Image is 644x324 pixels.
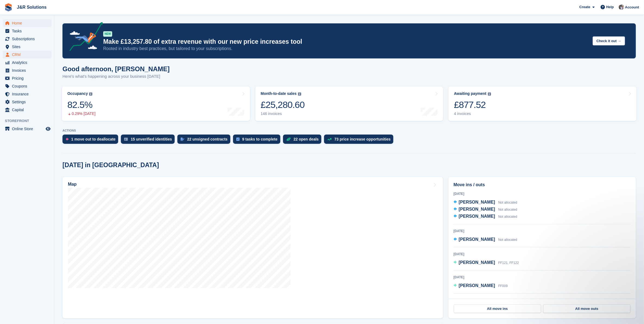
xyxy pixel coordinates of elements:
[103,38,588,46] p: Make £13,257.80 of extra revenue with our new price increases tool
[459,237,495,242] span: [PERSON_NAME]
[3,125,51,133] a: menu
[454,304,541,313] a: All move ins
[454,213,517,220] a: [PERSON_NAME] Not allocated
[3,51,51,58] a: menu
[459,260,495,265] span: [PERSON_NAME]
[454,275,631,280] div: [DATE]
[12,90,45,98] span: Insurance
[103,46,588,52] p: Rooted in industry best practices, but tailored to your subscriptions.
[3,67,51,74] a: menu
[454,252,631,257] div: [DATE]
[62,135,121,147] a: 1 move out to deallocate
[62,129,636,132] p: ACTIONS
[12,82,45,90] span: Coupons
[4,3,12,11] img: stora-icon-8386f47178a22dfd0bd8f6a31ec36ba5ce8667c1dd55bd0f319d3a0aa187defe.svg
[5,118,54,124] span: Storefront
[187,137,228,141] div: 22 unsigned contracts
[454,259,519,266] a: [PERSON_NAME] FF121, FF122
[3,90,51,98] a: menu
[103,31,112,37] div: NEW
[236,138,240,141] img: task-75834270c22a3079a89374b754ae025e5fb1db73e45f91037f5363f120a921f8.svg
[67,91,88,96] div: Occupancy
[327,138,332,141] img: price_increase_opportunities-93ffe204e8149a01c8c9dc8f82e8f89637d9d84a8eef4429ea346261dce0b2c0.svg
[62,73,170,80] p: Here's what's happening across your business [DATE]
[454,206,517,213] a: [PERSON_NAME] Not allocated
[454,99,491,110] div: £877.52
[454,91,486,96] div: Awaiting payment
[459,283,495,288] span: [PERSON_NAME]
[454,236,517,243] a: [PERSON_NAME] Not allocated
[459,200,495,204] span: [PERSON_NAME]
[12,98,45,106] span: Settings
[454,199,517,206] a: [PERSON_NAME] Not allocated
[294,137,319,141] div: 22 open deals
[498,284,508,288] span: FF009
[3,98,51,106] a: menu
[3,106,51,114] a: menu
[498,238,517,242] span: Not allocated
[233,135,283,147] a: 9 tasks to complete
[12,19,45,27] span: Home
[488,92,491,96] img: icon-info-grey-7440780725fd019a000dd9b08b2336e03edf1995a4989e88bcd33f0948082b44.svg
[12,67,45,74] span: Invoices
[498,261,519,265] span: FF121, FF122
[448,86,636,121] a: Awaiting payment £877.52 4 invoices
[3,82,51,90] a: menu
[12,27,45,35] span: Tasks
[498,215,517,219] span: Not allocated
[62,177,443,318] a: Map
[324,135,396,147] a: 73 price increase opportunities
[459,214,495,219] span: [PERSON_NAME]
[3,35,51,43] a: menu
[286,137,291,141] img: deal-1b604bf984904fb50ccaf53a9ad4b4a5d6e5aea283cecdc64d6e3604feb123c2.svg
[454,229,631,233] div: [DATE]
[67,99,96,110] div: 82.5%
[454,282,508,289] a: [PERSON_NAME] FF009
[625,5,639,10] span: Account
[261,111,305,116] div: 146 invoices
[15,3,49,12] a: J&R Solutions
[71,137,115,141] div: 1 move out to deallocate
[334,137,391,141] div: 73 price increase opportunities
[3,19,51,27] a: menu
[62,86,250,121] a: Occupancy 82.5% 0.29% [DATE]
[181,138,184,141] img: contract_signature_icon-13c848040528278c33f63329250d36e43548de30e8caae1d1a13099fd9432cc5.svg
[12,51,45,58] span: CRM
[62,65,170,73] h1: Good afternoon, [PERSON_NAME]
[12,74,45,82] span: Pricing
[454,298,631,303] div: [DATE]
[619,4,624,10] img: Steve Revell
[459,207,495,211] span: [PERSON_NAME]
[3,43,51,51] a: menu
[121,135,177,147] a: 15 unverified identities
[579,4,590,10] span: Create
[261,91,297,96] div: Month-to-date sales
[62,161,159,169] h2: [DATE] in [GEOGRAPHIC_DATA]
[131,137,172,141] div: 15 unverified identities
[261,99,305,110] div: £25,280.60
[12,106,45,114] span: Capital
[124,138,128,141] img: verify_identity-adf6edd0f0f0b5bbfe63781bf79b02c33cf7c696d77639b501bdc392416b5a36.svg
[498,201,517,204] span: Not allocated
[12,35,45,43] span: Subscriptions
[66,138,68,141] img: move_outs_to_deallocate_icon-f764333ba52eb49d3ac5e1228854f67142a1ed5810a6f6cc68b1a99e826820c5.svg
[68,182,77,187] h2: Map
[65,22,103,53] img: price-adjustments-announcement-icon-8257ccfd72463d97f412b2fc003d46551f7dbcb40ab6d574587a9cd5c0d94...
[12,125,45,133] span: Online Store
[255,86,443,121] a: Month-to-date sales £25,280.60 146 invoices
[67,111,96,116] div: 0.29% [DATE]
[498,208,517,211] span: Not allocated
[606,4,614,10] span: Help
[283,135,324,147] a: 22 open deals
[45,126,51,132] a: Preview store
[454,191,631,196] div: [DATE]
[3,59,51,66] a: menu
[298,92,301,96] img: icon-info-grey-7440780725fd019a000dd9b08b2336e03edf1995a4989e88bcd33f0948082b44.svg
[12,43,45,51] span: Sites
[242,137,278,141] div: 9 tasks to complete
[12,59,45,66] span: Analytics
[543,304,630,313] a: All move outs
[593,36,625,45] button: Check it out →
[89,92,92,96] img: icon-info-grey-7440780725fd019a000dd9b08b2336e03edf1995a4989e88bcd33f0948082b44.svg
[3,74,51,82] a: menu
